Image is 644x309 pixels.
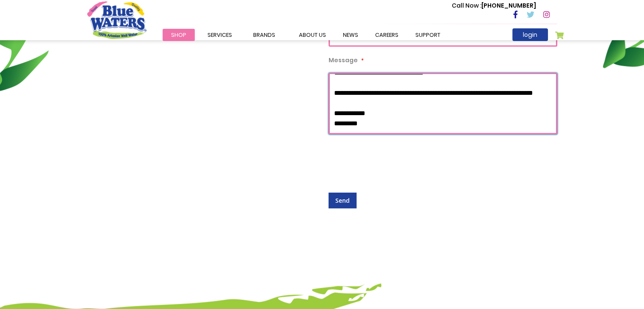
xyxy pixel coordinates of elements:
[367,29,407,41] a: careers
[171,31,186,39] span: Shop
[407,29,449,41] a: support
[335,196,350,204] span: Send
[290,29,334,41] a: about us
[452,1,481,10] span: Call Now :
[253,31,275,39] span: Brands
[329,193,357,208] button: Send
[329,56,358,64] span: Message
[334,29,367,41] a: News
[329,143,457,176] iframe: reCAPTCHA
[207,31,232,39] span: Services
[452,1,536,10] p: [PHONE_NUMBER]
[87,1,146,39] a: store logo
[512,28,548,41] a: login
